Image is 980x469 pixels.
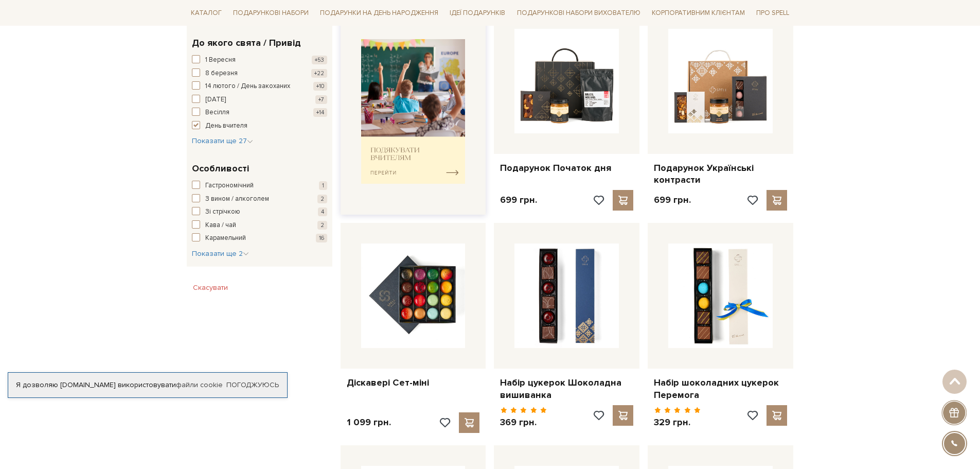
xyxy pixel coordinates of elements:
[313,108,327,117] span: +14
[315,95,327,104] span: +7
[205,108,229,118] span: Весілля
[192,194,327,204] button: З вином / алкоголем 2
[654,194,691,206] p: 699 грн.
[205,220,236,231] span: Кава / чай
[513,4,645,22] a: Подарункові набори вихователю
[313,82,327,91] span: +10
[192,207,327,217] button: Зі стрічкою 4
[192,36,301,50] span: До якого свята / Привід
[316,5,442,21] a: Подарунки на День народження
[192,68,327,79] button: 8 березня +22
[500,416,547,428] p: 369 грн.
[205,194,269,204] span: З вином / алкоголем
[500,377,633,401] a: Набір цукерок Шоколадна вишиванка
[311,69,327,78] span: +22
[205,68,238,79] span: 8 березня
[446,5,509,21] a: Ідеї подарунків
[347,377,480,389] a: Діскавері Сет-міні
[187,5,226,21] a: Каталог
[500,194,537,206] p: 699 грн.
[226,380,279,390] a: Погоджуюсь
[316,234,327,242] span: 16
[192,121,327,131] button: День вчителя
[318,207,327,216] span: 4
[205,55,236,65] span: 1 Вересня
[654,416,701,428] p: 329 грн.
[192,233,327,244] button: Карамельний 16
[8,380,287,390] div: Я дозволяю [DOMAIN_NAME] використовувати
[192,95,327,105] button: [DATE] +7
[192,81,327,92] button: 14 лютого / День закоханих +10
[648,4,749,22] a: Корпоративним клієнтам
[192,220,327,231] button: Кава / чай 2
[192,181,327,191] button: Гастрономічний 1
[205,207,240,217] span: Зі стрічкою
[312,56,327,64] span: +53
[192,108,327,118] button: Весілля +14
[205,81,290,92] span: 14 лютого / День закоханих
[654,162,787,186] a: Подарунок Українські контрасти
[205,181,254,191] span: Гастрономічний
[192,55,327,65] button: 1 Вересня +53
[347,416,391,428] p: 1 099 грн.
[205,121,247,131] span: День вчителя
[317,195,327,203] span: 2
[229,5,313,21] a: Подарункові набори
[192,136,253,146] button: Показати ще 27
[361,39,466,184] img: banner
[192,136,253,145] span: Показати ще 27
[192,249,249,258] span: Показати ще 2
[192,249,249,259] button: Показати ще 2
[752,5,793,21] a: Про Spell
[176,380,223,389] a: файли cookie
[205,95,226,105] span: [DATE]
[205,233,246,244] span: Карамельний
[654,377,787,401] a: Набір шоколадних цукерок Перемога
[192,162,249,176] span: Особливості
[319,181,327,190] span: 1
[317,221,327,230] span: 2
[500,162,633,174] a: Подарунок Початок дня
[187,280,234,296] button: Скасувати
